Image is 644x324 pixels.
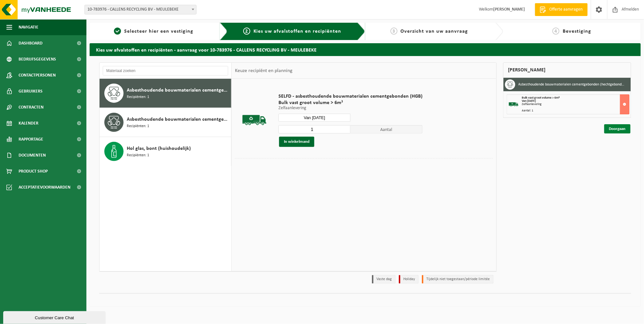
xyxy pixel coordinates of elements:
div: Keuze recipiënt en planning [232,63,296,79]
li: Holiday [399,275,419,284]
h3: Asbesthoudende bouwmaterialen cementgebonden (hechtgebonden) [519,79,626,90]
p: Zelfaanlevering [278,106,423,110]
span: Aantal [350,125,423,134]
span: 10-783976 - CALLENS RECYCLING BV - MEULEBEKE [85,5,196,14]
span: 3 [390,28,398,35]
span: Hol glas, bont (huishoudelijk) [127,145,191,152]
span: Documenten [19,147,46,163]
span: Recipiënten: 1 [127,152,149,158]
span: Offerte aanvragen [548,6,584,13]
span: Asbesthoudende bouwmaterialen cementgebonden (hechtgebonden) [127,86,229,94]
span: Product Shop [19,163,48,179]
div: Aantal: 1 [522,109,630,112]
div: [PERSON_NAME] [503,62,632,78]
span: Contracten [19,99,44,115]
a: Doorgaan [604,124,631,134]
span: Acceptatievoorwaarden [19,179,70,195]
a: Offerte aanvragen [535,3,588,16]
span: Bulk vast groot volume > 6m³ [278,100,423,106]
li: Tijdelijk niet toegestaan/période limitée [422,275,494,284]
span: 4 [552,28,559,35]
a: 1Selecteer hier een vestiging [93,28,215,35]
iframe: chat widget [3,310,107,324]
span: 1 [114,28,121,35]
button: Hol glas, bont (huishoudelijk) Recipiënten: 1 [100,137,231,166]
span: Contactpersonen [19,67,56,83]
span: 10-783976 - CALLENS RECYCLING BV - MEULEBEKE [85,5,197,14]
strong: Van [DATE] [522,99,536,103]
span: Dashboard [19,35,43,51]
strong: [PERSON_NAME] [493,7,525,12]
span: Gebruikers [19,83,43,99]
span: Overzicht van uw aanvraag [401,29,468,34]
span: Recipiënten: 1 [127,94,149,100]
span: Kalender [19,115,38,131]
span: SELFD - asbesthoudende bouwmaterialen cementgebonden (HGB) [278,93,423,100]
span: Bevestiging [563,29,591,34]
span: Rapportage [19,131,43,147]
span: Asbesthoudende bouwmaterialen cementgebonden met isolatie(hechtgebonden) [127,116,229,123]
span: Selecteer hier een vestiging [124,29,193,34]
span: Kies uw afvalstoffen en recipiënten [254,29,342,34]
button: In winkelmand [279,137,314,147]
span: Navigatie [19,19,38,35]
button: Asbesthoudende bouwmaterialen cementgebonden met isolatie(hechtgebonden) Recipiënten: 1 [100,108,231,137]
li: Vaste dag [372,275,396,284]
button: Asbesthoudende bouwmaterialen cementgebonden (hechtgebonden) Recipiënten: 1 [100,79,231,108]
h2: Kies uw afvalstoffen en recipiënten - aanvraag voor 10-783976 - CALLENS RECYCLING BV - MEULEBEKE [90,43,641,56]
div: Zelfaanlevering [522,103,630,106]
span: 2 [243,28,250,35]
input: Selecteer datum [278,114,350,122]
span: Bulk vast groot volume > 6m³ [522,96,560,100]
input: Materiaal zoeken [103,66,228,76]
span: Bedrijfsgegevens [19,51,56,67]
span: Recipiënten: 1 [127,123,149,129]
